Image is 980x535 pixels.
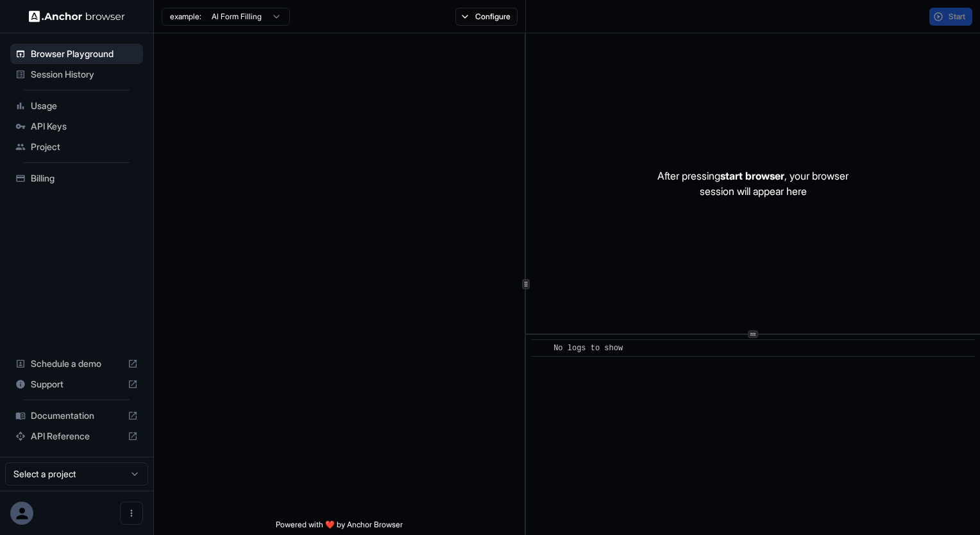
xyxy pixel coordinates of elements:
[170,12,201,22] span: example:
[10,137,143,157] div: Project
[31,409,122,422] span: Documentation
[31,99,138,112] span: Usage
[31,140,138,153] span: Project
[10,96,143,116] div: Usage
[31,172,138,185] span: Billing
[120,502,143,525] button: Open menu
[31,47,138,60] span: Browser Playground
[31,68,138,81] span: Session History
[455,8,518,26] button: Configure
[553,344,623,353] span: No logs to show
[10,405,143,426] div: Documentation
[31,357,122,370] span: Schedule a demo
[10,116,143,137] div: API Keys
[31,378,122,391] span: Support
[10,44,143,64] div: Browser Playground
[10,353,143,374] div: Schedule a demo
[537,342,544,355] span: ​
[657,168,849,199] p: After pressing , your browser session will appear here
[10,168,143,189] div: Billing
[10,64,143,85] div: Session History
[29,10,125,22] img: Anchor Logo
[276,520,403,535] span: Powered with ❤️ by Anchor Browser
[720,169,784,182] span: start browser
[10,374,143,395] div: Support
[31,430,122,443] span: API Reference
[31,120,138,133] span: API Keys
[10,426,143,446] div: API Reference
